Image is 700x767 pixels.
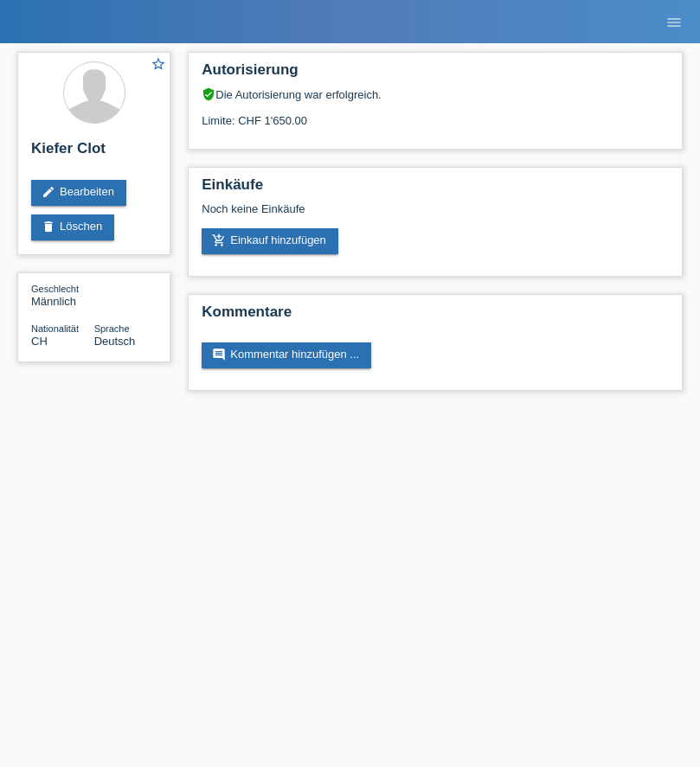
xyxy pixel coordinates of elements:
[31,284,79,294] span: Geschlecht
[31,214,114,240] a: deleteLöschen
[202,101,669,127] div: Limite: CHF 1'650.00
[665,14,683,31] i: menu
[202,342,371,368] a: commentKommentar hinzufügen ...
[202,202,669,228] div: Noch keine Einkäufe
[31,140,157,166] h2: Kiefer Clot
[202,176,669,202] h2: Einkäufe
[94,323,130,334] span: Sprache
[202,228,338,254] a: add_shopping_cartEinkauf hinzufügen
[94,335,136,348] span: Deutsch
[31,335,48,348] span: Schweiz
[202,87,669,101] div: Die Autorisierung war erfolgreich.
[31,282,94,308] div: Männlich
[31,180,126,206] a: editBearbeiten
[31,323,79,334] span: Nationalität
[202,87,215,101] i: verified_user
[657,16,691,27] a: menu
[202,61,669,87] h2: Autorisierung
[42,220,55,233] i: delete
[212,348,226,361] i: comment
[151,56,166,74] a: star_border
[212,233,226,247] i: add_shopping_cart
[202,304,669,329] h2: Kommentare
[151,56,166,72] i: star_border
[42,185,55,199] i: edit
